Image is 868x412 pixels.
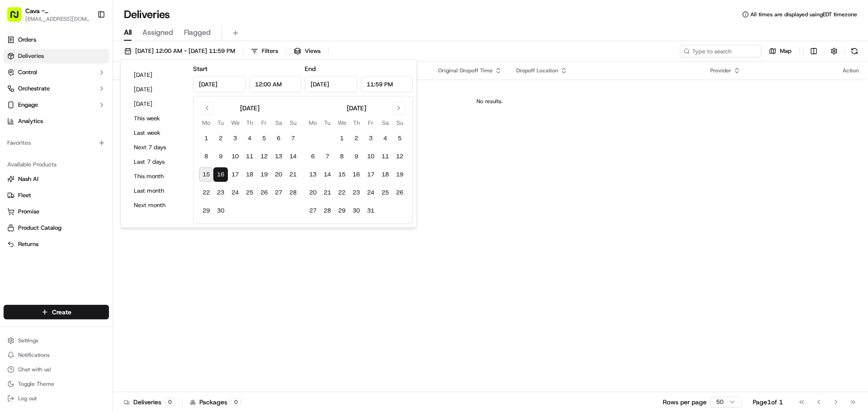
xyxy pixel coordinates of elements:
[4,378,109,390] button: Toggle Theme
[4,157,109,172] div: Available Products
[135,47,235,55] span: [DATE] 12:00 AM - [DATE] 11:59 PM
[73,199,149,215] a: 💻API Documentation
[90,224,109,231] span: Pylon
[18,165,25,172] img: 1736555255976-a54dd68f-1ca7-489b-9aae-adbdc363a1c4
[18,191,31,199] span: Fleet
[753,398,783,407] div: Page 1 of 1
[190,398,241,407] div: Packages
[335,185,349,200] button: 22
[213,204,228,218] button: 30
[4,33,109,47] a: Orders
[18,85,50,93] span: Orchestrate
[130,98,184,110] button: [DATE]
[4,136,109,150] div: Favorites
[228,131,242,146] button: 3
[247,45,282,57] button: Filters
[349,131,363,146] button: 2
[4,98,109,112] button: Engage
[130,112,184,125] button: This week
[18,175,38,183] span: Nash AI
[19,86,35,103] img: 8571987876998_91fb9ceb93ad5c398215_72.jpg
[378,118,392,128] th: Saturday
[18,395,37,402] span: Log out
[306,204,320,218] button: 27
[213,167,228,182] button: 16
[52,308,71,317] span: Create
[213,118,228,128] th: Tuesday
[41,86,148,95] div: Start new chat
[130,141,184,154] button: Next 7 days
[378,131,392,146] button: 4
[4,4,94,25] button: Cava - [GEOGRAPHIC_DATA][EMAIL_ADDRESS][DOMAIN_NAME]
[4,188,109,203] button: Fleet
[18,68,37,76] span: Control
[18,202,69,211] span: Knowledge Base
[25,15,90,23] span: [EMAIL_ADDRESS][DOMAIN_NAME]
[843,67,859,74] div: Action
[76,203,84,210] div: 💻
[349,185,363,200] button: 23
[4,204,109,219] button: Promise
[9,156,24,170] img: Grace Nketiah
[9,9,27,27] img: Nash
[335,167,349,182] button: 15
[7,175,105,183] a: Nash AI
[18,337,38,344] span: Settings
[257,118,271,128] th: Friday
[18,224,61,232] span: Product Catalog
[290,45,325,57] button: Views
[765,45,796,57] button: Map
[9,132,24,149] img: Wisdom Oko
[18,380,54,388] span: Toggle Theme
[228,149,242,164] button: 10
[378,167,392,182] button: 18
[271,185,286,200] button: 27
[286,118,300,128] th: Sunday
[4,81,109,96] button: Orchestrate
[193,76,245,92] input: Date
[392,131,407,146] button: 5
[4,237,109,251] button: Returns
[335,118,349,128] th: Wednesday
[347,104,366,113] div: [DATE]
[7,224,105,232] a: Product Catalog
[242,185,257,200] button: 25
[257,185,271,200] button: 26
[349,167,363,182] button: 16
[4,349,109,361] button: Notifications
[392,167,407,182] button: 19
[4,334,109,347] button: Settings
[25,6,90,15] span: Cava - [GEOGRAPHIC_DATA]
[335,149,349,164] button: 8
[213,185,228,200] button: 23
[28,140,96,147] span: Wisdom [PERSON_NAME]
[320,118,335,128] th: Tuesday
[363,167,378,182] button: 17
[848,45,861,57] button: Refresh
[231,398,241,406] div: 0
[249,76,302,92] input: Time
[262,47,278,55] span: Filters
[228,118,242,128] th: Wednesday
[242,149,257,164] button: 11
[80,165,99,172] span: [DATE]
[349,204,363,218] button: 30
[680,45,761,57] input: Type to search
[98,140,101,147] span: •
[305,47,321,55] span: Views
[320,167,335,182] button: 14
[213,149,228,164] button: 9
[257,167,271,182] button: 19
[361,76,413,92] input: Time
[320,185,335,200] button: 21
[28,165,73,172] span: [PERSON_NAME]
[392,102,405,114] button: Go to next month
[349,118,363,128] th: Thursday
[18,36,36,44] span: Orders
[18,52,44,60] span: Deliveries
[349,149,363,164] button: 9
[335,204,349,218] button: 29
[64,224,109,231] a: Powered byPylon
[9,118,61,125] div: Past conversations
[286,131,300,146] button: 7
